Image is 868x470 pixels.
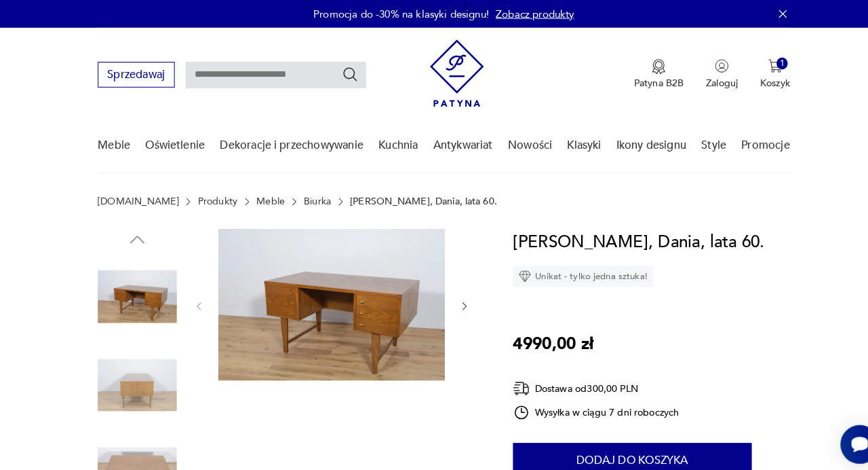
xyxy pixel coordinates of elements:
button: Patyna B2B [620,58,669,88]
p: Zaloguj [690,75,722,88]
a: Produkty [193,192,232,202]
p: Promocja do -30% na klasyki designu! [307,7,478,20]
p: Patyna B2B [620,75,669,88]
p: 4990,00 zł [502,324,580,350]
img: Zdjęcie produktu Biurko, Dania, lata 60. [96,251,173,329]
img: Ikona diamentu [507,264,519,276]
img: Ikona dostawy [502,372,518,388]
a: Style [686,116,710,168]
a: Dekoracje i przechowywanie [215,116,355,168]
div: 1 [759,56,771,68]
a: Kuchnia [370,116,409,168]
img: Patyna - sklep z meblami i dekoracjami vintage [420,39,473,105]
p: [PERSON_NAME], Dania, lata 60. [342,192,486,202]
img: Ikonka użytkownika [699,58,713,71]
img: Zdjęcie produktu Biurko, Dania, lata 60. [214,224,435,372]
a: Meble [96,116,127,168]
button: Sprzedawaj [96,60,171,86]
img: Ikona medalu [637,58,651,73]
iframe: Smartsupp widget button [822,416,860,454]
img: Zdjęcie produktu Biurko, Dania, lata 60. [96,338,173,416]
a: Biurka [297,192,323,202]
a: Sprzedawaj [96,69,171,79]
button: Szukaj [334,65,351,81]
div: Unikat - tylko jedna sztuka! [502,260,639,281]
a: Oświetlenie [142,116,201,168]
a: Zobacz produkty [485,7,561,20]
a: Nowości [496,116,540,168]
button: Zaloguj [690,58,722,88]
a: Meble [251,192,279,202]
div: Wysyłka w ciągu 7 dni roboczych [502,395,665,412]
div: Dostawa od 300,00 PLN [502,372,665,388]
a: Promocje [725,116,772,168]
a: Ikona medaluPatyna B2B [620,58,669,88]
h1: [PERSON_NAME], Dania, lata 60. [502,224,748,250]
a: Klasyki [555,116,588,168]
p: Koszyk [743,75,772,88]
a: Antykwariat [424,116,482,168]
img: Ikona koszyka [751,58,765,71]
a: Ikony designu [603,116,671,168]
button: Dodaj do koszyka [502,433,735,467]
a: [DOMAIN_NAME] [96,192,175,202]
button: 1Koszyk [743,58,772,88]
